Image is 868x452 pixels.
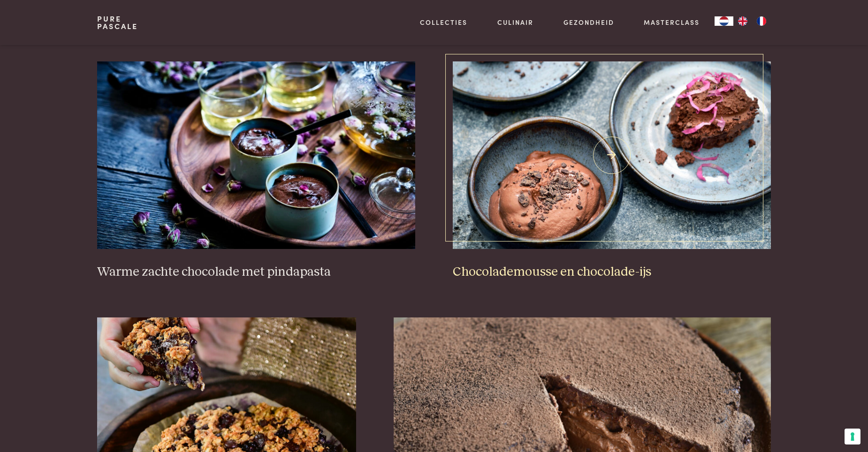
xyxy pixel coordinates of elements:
[845,429,860,444] button: Uw voorkeuren voor toestemming voor trackingtechnologieën
[715,16,733,26] div: Language
[715,16,771,26] aside: Language selected: Nederlands
[733,16,771,26] ul: Language list
[97,264,415,280] h3: Warme zachte chocolade met pindapasta
[715,16,733,26] a: NL
[563,17,614,27] a: Gezondheid
[733,16,752,26] a: EN
[420,17,467,27] a: Collecties
[644,17,700,27] a: Masterclass
[497,17,533,27] a: Culinair
[453,61,771,249] img: Chocolademousse en chocolade-ijs
[752,16,771,26] a: FR
[97,15,138,30] a: PurePascale
[453,264,771,280] h3: Chocolademousse en chocolade-ijs
[97,61,415,280] a: Warme zachte chocolade met pindapasta Warme zachte chocolade met pindapasta
[97,61,415,249] img: Warme zachte chocolade met pindapasta
[453,61,771,280] a: Chocolademousse en chocolade-ijs Chocolademousse en chocolade-ijs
